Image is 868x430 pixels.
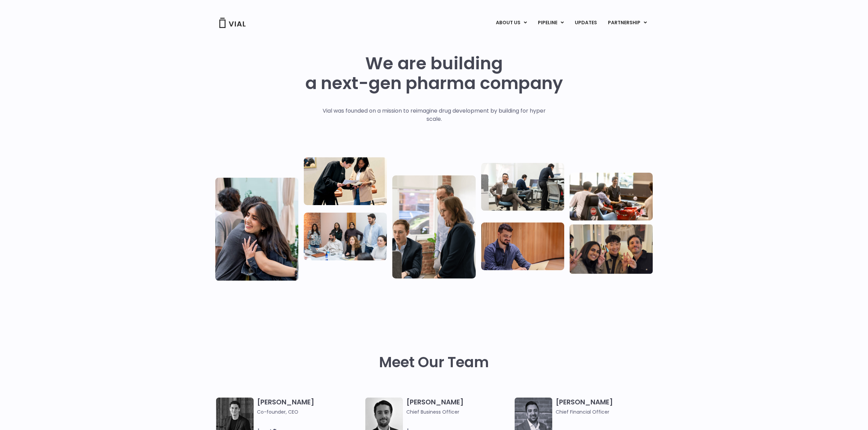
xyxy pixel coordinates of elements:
span: Chief Financial Officer [556,408,661,416]
a: ABOUT USMenu Toggle [490,17,532,29]
span: Co-founder, CEO [257,408,362,416]
img: Vial Life [215,177,298,281]
h3: [PERSON_NAME] [406,398,511,416]
span: Chief Business Officer [406,408,511,416]
a: PARTNERSHIPMenu Toggle [602,17,652,29]
h2: Meet Our Team [379,354,489,371]
img: Two people looking at a paper talking. [304,157,387,205]
img: Man working at a computer [481,222,564,270]
img: Three people working in an office [481,163,564,211]
img: Eight people standing and sitting in an office [304,213,387,260]
img: Group of three people standing around a computer looking at the screen [392,175,475,278]
a: PIPELINEMenu Toggle [532,17,569,29]
h3: [PERSON_NAME] [257,398,362,416]
img: Group of people playing whirlyball [570,173,653,220]
h3: [PERSON_NAME] [556,398,661,416]
img: Group of 3 people smiling holding up the peace sign [570,224,653,274]
p: Vial was founded on a mission to reimagine drug development by building for hyper scale. [315,107,553,123]
h1: We are building a next-gen pharma company [305,54,563,93]
a: UPDATES [569,17,602,29]
img: Vial Logo [219,18,246,28]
